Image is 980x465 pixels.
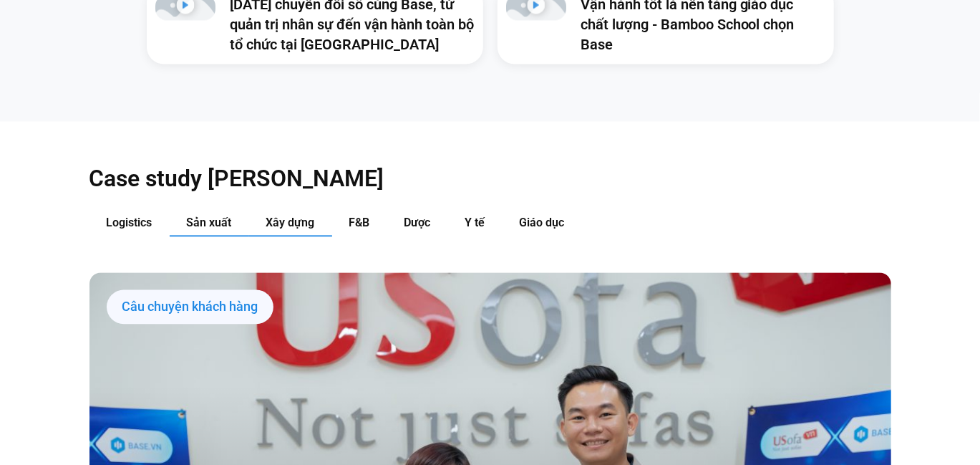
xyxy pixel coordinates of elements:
[107,216,152,229] span: Logistics
[266,216,315,229] span: Xây dựng
[465,216,485,229] span: Y tế
[107,289,273,324] div: Câu chuyện khách hàng
[520,216,565,229] span: Giáo dục
[404,216,431,229] span: Dược
[187,216,232,229] span: Sản xuất
[89,164,891,193] h2: Case study [PERSON_NAME]
[349,216,370,229] span: F&B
